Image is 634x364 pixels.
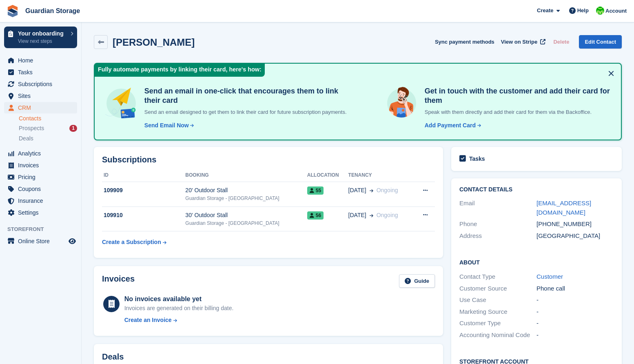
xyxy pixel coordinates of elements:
div: 109909 [102,186,185,195]
span: Create [537,7,553,15]
a: Edit Contact [579,35,622,49]
div: Send Email Now [144,121,189,130]
div: - [536,331,614,340]
span: Ongoing [377,187,398,193]
div: Fully automate payments by linking their card, here's how: [95,64,265,77]
h2: Tasks [469,155,485,162]
div: Create an Invoice [124,316,172,324]
th: ID [102,169,185,182]
img: send-email-b5881ef4c8f827a638e46e229e590028c7e36e3a6c99d2365469aff88783de13.svg [104,87,138,120]
h2: About [459,258,614,266]
button: Sync payment methods [435,35,494,49]
a: menu [4,67,77,78]
span: [DATE] [348,211,366,220]
a: menu [4,171,77,183]
a: Contacts [19,115,77,122]
span: [DATE] [348,186,366,195]
span: Tasks [18,67,67,78]
div: Invoices are generated on their billing date. [124,304,234,313]
a: menu [4,207,77,218]
div: Guardian Storage - [GEOGRAPHIC_DATA] [185,195,307,202]
a: Customer [536,273,563,280]
div: 1 [69,125,77,132]
div: [GEOGRAPHIC_DATA] [536,231,614,241]
th: Allocation [307,169,348,182]
h2: Contact Details [459,186,614,193]
img: get-in-touch-e3e95b6451f4e49772a6039d3abdde126589d6f45a760754adfa51be33bf0f70.svg [385,87,418,120]
div: Marketing Source [459,307,536,317]
th: Booking [185,169,307,182]
a: menu [4,160,77,171]
p: Send an email designed to get them to link their card for future subscription payments. [141,108,352,116]
div: 109910 [102,211,185,220]
a: menu [4,195,77,206]
a: Your onboarding View next steps [4,27,77,48]
div: - [536,319,614,328]
div: [PHONE_NUMBER] [536,220,614,229]
span: 55 [307,186,324,195]
span: Account [605,7,627,15]
p: Speak with them directly and add their card for them via the Backoffice. [421,108,611,116]
span: Home [18,55,67,66]
div: Customer Type [459,319,536,328]
h2: Subscriptions [102,155,435,164]
div: Guardian Storage - [GEOGRAPHIC_DATA] [185,220,307,227]
a: Deals [19,134,77,143]
a: View on Stripe [498,35,547,49]
div: Create a Subscription [102,238,161,246]
a: Prospects 1 [19,124,77,133]
div: Phone call [536,284,614,293]
div: No invoices available yet [124,294,234,304]
span: Storefront [7,225,81,233]
span: Invoices [18,160,67,171]
div: Customer Source [459,284,536,293]
h4: Send an email in one-click that encourages them to link their card [141,87,352,105]
span: Help [577,7,589,15]
span: Settings [18,207,67,218]
p: Your onboarding [18,31,67,36]
a: menu [4,102,77,113]
a: Preview store [67,236,77,246]
h4: Get in touch with the customer and add their card for them [421,87,611,105]
a: menu [4,235,77,247]
span: Online Store [18,235,67,247]
span: Deals [19,135,33,142]
a: Guide [399,274,435,288]
span: Coupons [18,183,67,195]
div: Accounting Nominal Code [459,331,536,340]
button: Delete [550,35,572,49]
div: Use Case [459,295,536,305]
a: menu [4,183,77,195]
span: Ongoing [377,212,398,218]
div: Phone [459,220,536,229]
div: 20' Outdoor Stall [185,186,307,195]
div: Email [459,199,536,217]
span: Sites [18,90,67,102]
a: Guardian Storage [22,4,83,18]
h2: Deals [102,352,124,362]
a: menu [4,148,77,159]
div: - [536,295,614,305]
span: View on Stripe [501,38,537,46]
th: Tenancy [348,169,413,182]
img: stora-icon-8386f47178a22dfd0bd8f6a31ec36ba5ce8667c1dd55bd0f319d3a0aa187defe.svg [7,5,19,17]
a: [EMAIL_ADDRESS][DOMAIN_NAME] [536,200,591,216]
div: Address [459,231,536,241]
h2: [PERSON_NAME] [113,37,195,48]
span: Insurance [18,195,67,206]
a: Create an Invoice [124,316,234,324]
a: menu [4,78,77,90]
span: 56 [307,211,324,220]
div: - [536,307,614,317]
span: Prospects [19,124,44,132]
div: Contact Type [459,272,536,282]
div: 30' Outdoor Stall [185,211,307,220]
span: Pricing [18,171,67,183]
a: Add Payment Card [421,121,482,130]
span: Subscriptions [18,78,67,90]
h2: Invoices [102,274,135,288]
a: menu [4,55,77,66]
a: menu [4,90,77,102]
a: Create a Subscription [102,235,166,250]
div: Add Payment Card [425,121,476,130]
